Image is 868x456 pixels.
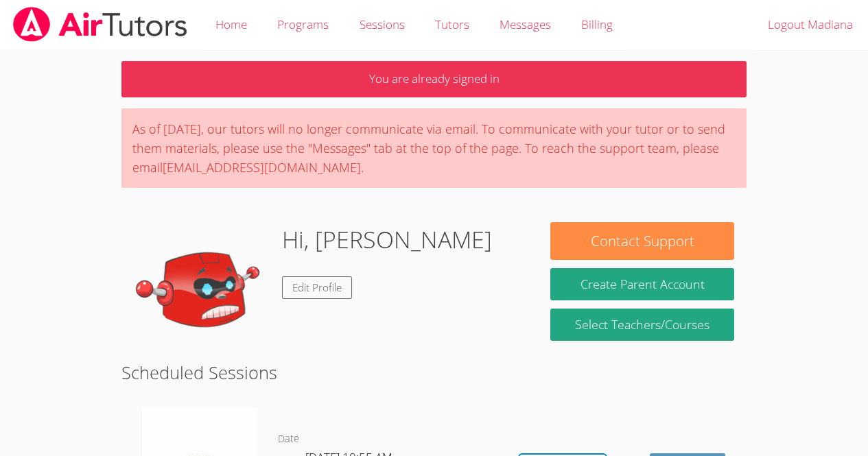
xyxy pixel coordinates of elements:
span: Messages [500,16,551,32]
img: default.png [134,222,271,359]
h1: Hi, [PERSON_NAME] [282,222,492,257]
p: You are already signed in [121,61,747,97]
button: Create Parent Account [550,268,734,300]
a: Select Teachers/Courses [550,309,734,341]
dt: Date [278,431,299,448]
a: Edit Profile [282,276,352,299]
div: As of [DATE], our tutors will no longer communicate via email. To communicate with your tutor or ... [121,108,747,188]
img: airtutors_banner-c4298cdbf04f3fff15de1276eac7730deb9818008684d7c2e4769d2f7ddbe033.png [12,7,189,42]
button: Contact Support [550,222,734,260]
h2: Scheduled Sessions [121,359,747,385]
